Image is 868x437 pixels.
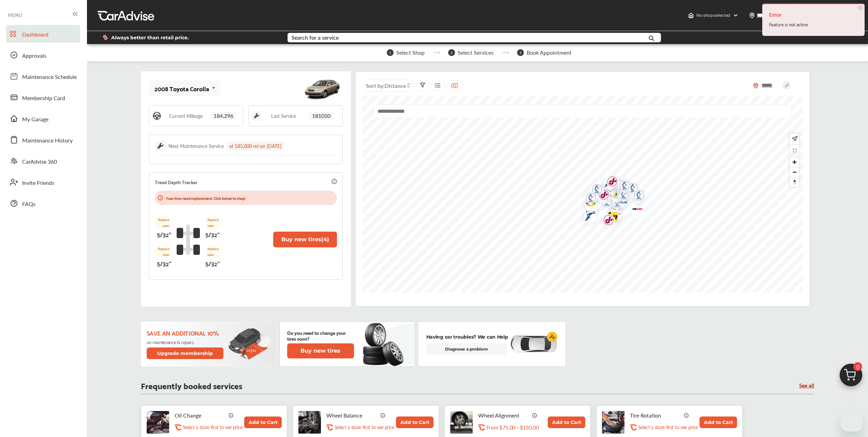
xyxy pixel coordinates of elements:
img: info_icon_vector.svg [684,412,689,418]
div: Search for a service [292,35,339,40]
div: Map marker [586,180,603,201]
a: CarAdvise 360 [6,152,80,170]
p: 5/32" [157,258,171,269]
canvas: Map [362,96,851,292]
div: Next Maintenance Service [168,142,224,149]
a: Diagnose a problem [426,343,507,355]
p: Replace soon [155,216,172,229]
p: Select a store first to see price [335,424,394,431]
img: logo-jiffylube.png [597,210,615,232]
h4: Error [769,9,858,20]
img: oil-change-thumb.jpg [147,411,169,434]
a: See all [799,382,814,388]
div: Map marker [602,207,619,229]
p: Oil Change [175,412,226,419]
img: stepper-arrow.e24c07c6.svg [502,51,509,54]
img: info_icon_vector.svg [229,412,234,418]
div: Map marker [581,195,598,217]
span: Always better than retail price. [111,35,189,40]
span: My Garage [22,115,48,124]
p: Replace soon [205,245,222,258]
span: 2 [448,49,455,56]
img: new-tire.a0c7fe23.svg [362,320,407,368]
img: update-membership.81812027.svg [229,328,271,360]
p: Tread Depth Tracker [155,178,197,186]
img: logo-get-spiffy.png [599,174,617,195]
img: logo-get-spiffy.png [628,186,646,207]
a: Maintenance History [6,131,80,149]
div: Map marker [626,203,643,218]
button: Add to Cart [548,416,585,428]
p: Replace soon [155,245,172,258]
div: Map marker [597,210,614,232]
button: Zoom out [790,167,799,177]
p: Tire Rotation [630,412,681,419]
img: steering_logo [152,111,162,121]
img: logo-jiffylube.png [601,172,619,193]
span: 3 [517,49,524,56]
p: Frequently booked services [141,382,242,388]
img: location_vector.a44bc228.svg [749,13,755,18]
img: header-home-logo.8d720a4f.svg [688,13,694,18]
img: logo-goodyear.png [579,208,597,228]
img: tire-wheel-balance-thumb.jpg [298,411,321,434]
img: logo-get-spiffy.png [613,176,631,198]
span: Membership Card [22,94,65,103]
div: Map marker [621,179,638,200]
a: Membership Card [6,88,80,106]
p: Do you need to change your tires soon? [287,330,354,341]
button: Buy new tires(4) [273,232,337,247]
img: wheel-alignment-thumb.jpg [450,411,473,434]
div: 2008 Toyota Corolla [155,85,209,92]
button: Add to Cart [244,416,282,428]
img: tire-rotation-thumb.jpg [602,411,624,434]
div: Map marker [628,186,645,207]
div: Map marker [579,208,596,228]
img: logo-mrtire.png [626,203,644,218]
span: Dashboard [22,30,48,39]
a: My Garage [6,110,80,127]
span: Last Service [271,113,296,118]
span: × [858,5,863,10]
a: Invite Friends [6,173,80,191]
p: From $75.00 - $150.00 [486,424,539,431]
p: on maintenance & repairs [147,339,225,345]
span: 184,296 [211,112,236,120]
button: Add to Cart [396,416,433,428]
img: header-down-arrow.9dd2ce7d.svg [733,13,738,18]
div: Map marker [598,174,615,194]
span: Approvals [22,52,46,60]
img: logo-get-spiffy.png [579,189,598,210]
span: MENU [8,12,22,18]
button: Zoom in [790,157,799,167]
div: at 185,000 mi on [DATE] [226,141,284,151]
p: Select a store first to see price [183,424,242,431]
span: 0 [853,362,862,371]
img: info_icon_vector.svg [380,412,386,418]
img: tire_track_logo.b900bcbc.svg [177,224,200,255]
p: 5/32" [205,229,220,240]
div: Map marker [601,172,618,193]
div: Map marker [613,176,630,198]
img: logo-goodyear.png [598,174,616,194]
span: Book Appointment [527,50,572,56]
span: Current Mileage [169,113,203,118]
span: Select Shop [396,50,425,56]
div: Map marker [579,189,597,210]
p: Replace soon [205,216,222,229]
span: Distance [385,82,406,90]
button: Reset bearing to north [790,177,799,187]
button: Buy new tires [287,343,354,358]
p: Having car troubles? We can Help [426,333,508,341]
p: Wheel Balance [326,412,378,419]
img: stepper-arrow.e24c07c6.svg [433,51,440,54]
img: recenter.ce011a49.svg [791,135,798,142]
button: Upgrade membership [147,347,224,359]
span: 181050 [309,112,333,120]
a: Maintenance Schedule [6,67,80,85]
p: 5/32" [157,229,171,240]
a: Buy new tires [287,343,355,358]
span: FAQs [22,200,35,209]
